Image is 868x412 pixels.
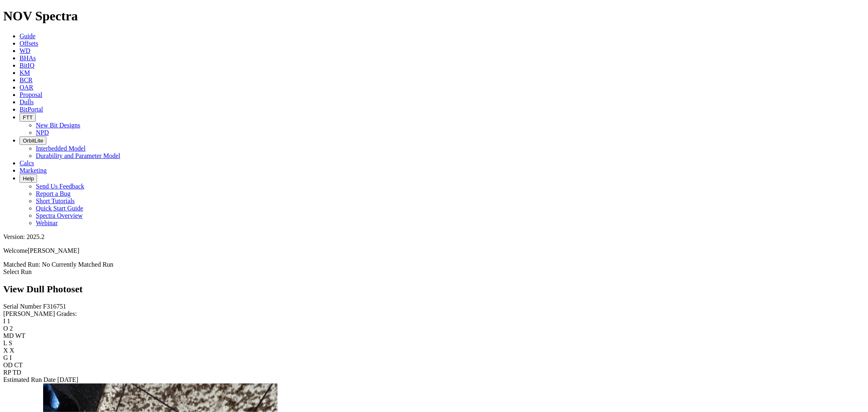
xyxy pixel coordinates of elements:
label: RP [3,369,11,376]
span: WT [15,332,26,339]
label: Serial Number [3,303,42,310]
a: Webinar [36,219,58,226]
button: OrbitLite [20,136,46,145]
a: OAR [20,84,33,91]
div: Version: 2025.2 [3,233,865,241]
a: Proposal [20,91,42,98]
a: Dulls [20,99,34,105]
div: [PERSON_NAME] Grades: [3,310,865,318]
span: 1 [7,318,10,324]
a: BitIQ [20,62,34,69]
a: Quick Start Guide [36,205,83,212]
span: 2 [10,325,13,332]
a: KM [20,69,30,76]
span: I [10,354,12,361]
label: Estimated Run Date [3,376,56,383]
label: L [3,340,7,346]
h1: NOV Spectra [3,9,865,24]
a: New Bit Designs [36,122,80,129]
a: Marketing [20,167,47,174]
span: Matched Run: [3,261,40,268]
a: BCR [20,77,33,83]
a: Guide [20,33,35,39]
a: Report a Bug [36,190,70,197]
span: CT [14,362,22,368]
label: OD [3,362,13,368]
label: I [3,318,5,324]
a: BHAs [20,55,36,61]
label: O [3,325,8,332]
span: TD [13,369,21,376]
span: FTT [23,114,33,121]
span: No Currently Matched Run [42,261,114,268]
a: Spectra Overview [36,212,83,219]
span: X [10,347,15,354]
label: G [3,354,8,361]
a: NPD [36,129,49,136]
a: BitPortal [20,106,43,113]
label: X [3,347,8,354]
h2: View Dull Photoset [3,284,865,295]
a: Durability and Parameter Model [36,152,120,159]
span: [PERSON_NAME] [28,247,79,254]
span: S [9,340,12,346]
a: Short Tutorials [36,197,75,204]
span: [DATE] [57,376,79,383]
p: Welcome [3,247,865,254]
a: Offsets [20,40,38,47]
a: Interbedded Model [36,145,85,152]
button: Help [20,174,37,183]
a: WD [20,47,31,54]
button: FTT [20,113,36,122]
span: Help [23,175,34,182]
label: MD [3,332,14,339]
a: Select Run [3,268,32,275]
span: OrbitLite [23,138,43,144]
span: F316751 [43,303,66,310]
a: Calcs [20,160,34,167]
a: Send Us Feedback [36,183,84,190]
